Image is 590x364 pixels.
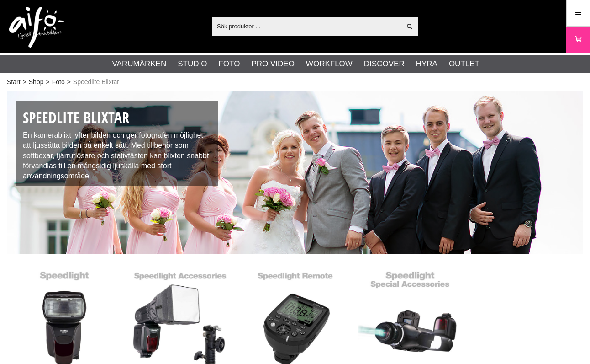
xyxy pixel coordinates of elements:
a: Pro Video [251,58,294,70]
a: Outlet [449,58,479,70]
a: Start [7,77,21,87]
span: > [46,77,49,87]
a: Foto [218,58,240,70]
img: logo.png [9,7,64,48]
a: Varumärken [112,58,167,70]
a: Foto [52,77,65,87]
div: En kamerablixt lyfter bilden och ger fotografen möjlighet att ljussätta bilden på enkelt sätt. Me... [16,101,218,186]
span: > [67,77,71,87]
span: Speedlite Blixtar [73,77,119,87]
img: Speedlite Kamerablixtar [7,91,583,254]
a: Shop [29,77,44,87]
a: Studio [178,58,207,70]
h1: Speedlite Blixtar [23,107,211,128]
a: Workflow [306,58,353,70]
span: > [23,77,26,87]
input: Sök produkter ... [212,19,401,33]
a: Hyra [416,58,437,70]
a: Discover [364,58,405,70]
